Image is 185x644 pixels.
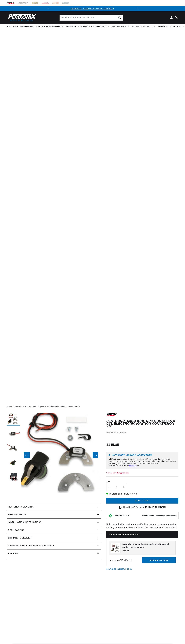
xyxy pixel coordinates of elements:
[7,405,178,408] nav: breadcrumbs
[8,528,24,532] span: Applications
[106,492,178,496] p: In-Stock and Ready to Ship
[7,24,35,30] summary: Ignition Conversions
[146,458,161,460] strong: 12-volt negative
[8,536,33,540] h2: Shipping & Delivery
[132,25,155,28] span: Battery Products
[110,24,130,30] summary: Engine Swaps
[7,405,12,408] a: Home
[8,544,54,547] h2: Returns, Replacements & Warranty
[145,506,166,508] a: [PHONE_NUMBER]
[71,8,114,10] a: SHOP BEST SELLING IGNITION & EXHAUST
[106,498,178,504] button: Add to cart
[106,431,178,434] div: Part Number:
[36,25,63,28] span: Coils & Distributors
[109,559,132,562] span: Total price:
[7,534,101,542] summary: Shipping & Delivery
[7,542,101,550] summary: Returns, Replacements & Warranty
[7,442,20,455] button: Load image 3 in gallery view
[35,24,64,30] summary: Coils & Distributors
[66,25,109,28] span: Headers, Exhausts & Components
[7,456,20,470] button: Load image 4 in gallery view
[7,511,101,519] summary: Specifications
[8,505,34,509] h2: Features & Benefits
[50,7,134,10] div: 1 of 2
[142,515,176,517] strong: What does this emissions code mean?
[7,471,20,484] button: Load image 5 in gallery view
[8,552,18,555] h2: Reviews
[114,515,176,517] button: EMISSIONS CODEWhat does this emissions code mean?
[156,24,181,30] summary: Spark Plug Wires
[8,521,42,524] h2: Installation instructions
[7,427,20,441] button: Load image 2 in gallery view
[114,515,130,517] strong: EMISSIONS CODE
[123,506,166,509] p: Need help? Call us at
[117,15,123,21] button: Search Part #, Category or Keyword
[45,6,50,11] button: Translation missing: en.sections.announcements.previous_announcement
[120,431,127,434] strong: 1361A
[108,458,176,467] p: All Electronic Ignition Conversion Kits are ground kits unless otherwise noted. If you need a 6-v...
[7,526,101,534] a: Applications
[93,452,98,458] button: Slide right
[135,6,140,11] button: Translation missing: en.sections.announcements.next_announcement
[108,454,176,456] h6: Important Voltage Information
[60,15,123,21] input: Search Part #, Category or Keyword
[108,514,113,518] img: Emissions code
[130,24,156,30] summary: Battery Products
[122,549,129,552] span: $145.85
[106,481,178,483] label: QTY
[24,452,30,458] button: Slide left
[7,25,34,28] span: Ignition Conversions
[7,519,101,526] summary: Installation instructions
[7,413,20,426] button: Load image 1 in gallery view
[106,413,178,570] div: Note: Imperfections in the red and/or black wire may occur during the molding process, but does n...
[142,557,176,563] button: Add all to cart
[106,568,132,570] p: C.A.R.B. EO Number: D-57-22
[7,13,37,22] img: Pertronix
[14,405,80,408] a: PerTronix 1361A Ignitor® Chrysler 6 cyl Electronic Ignition Conversion Kit
[64,24,110,30] summary: Headers, Exhausts & Components
[106,472,129,474] a: View All Vehicle Applications
[50,7,134,10] div: Announcement
[7,550,101,557] summary: Reviews
[129,465,137,467] a: message
[106,531,178,538] h2: Choose a Recommended Coil
[106,442,119,447] span: $145.85
[158,25,180,28] span: Spark Plug Wires
[120,558,132,562] strong: $145.85
[106,420,178,428] h1: PerTronix 1361A Ignitor® Chrysler 6 cyl Electronic Ignition Conversion Kit
[112,25,129,28] span: Engine Swaps
[7,413,101,498] media-gallery: Gallery Viewer
[7,503,101,511] summary: Features & Benefits
[8,513,27,516] h2: Specifications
